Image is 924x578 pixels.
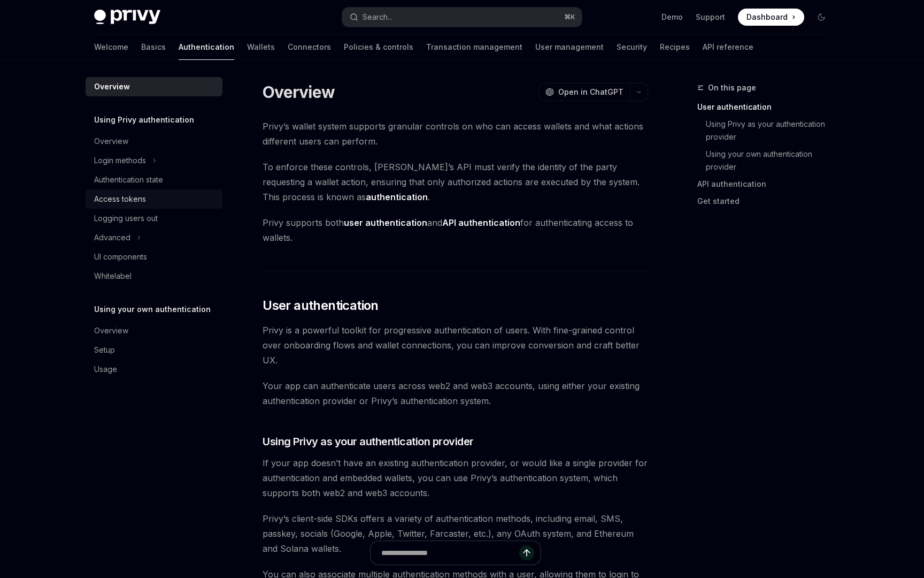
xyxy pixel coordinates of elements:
[263,511,648,556] span: Privy’s client-side SDKs offers a variety of authentication methods, including email, SMS, passke...
[86,189,222,209] a: Access tokens
[86,77,222,96] a: Overview
[342,7,582,27] button: Search...⌘K
[94,344,115,356] div: Setup
[263,215,648,245] span: Privy supports both and for authenticating access to wallets.
[86,132,222,151] a: Overview
[94,270,132,283] div: Whitelabel
[660,34,690,60] a: Recipes
[94,173,163,186] div: Authentication state
[706,146,838,176] a: Using your own authentication provider
[263,434,474,449] span: Using Privy as your authentication provider
[708,81,756,94] span: On this page
[86,209,222,228] a: Logging users out
[564,13,575,21] span: ⌘ K
[738,9,804,26] a: Dashboard
[558,87,623,97] span: Open in ChatGPT
[94,363,117,376] div: Usage
[86,360,222,379] a: Usage
[94,135,128,148] div: Overview
[442,217,520,228] strong: API authentication
[617,34,647,60] a: Security
[703,34,753,60] a: API reference
[94,154,146,167] div: Login methods
[288,34,331,60] a: Connectors
[263,82,335,102] h1: Overview
[86,170,222,189] a: Authentication state
[94,231,130,244] div: Advanced
[263,455,648,500] span: If your app doesn’t have an existing authentication provider, or would like a single provider for...
[94,113,194,126] h5: Using Privy authentication
[179,34,234,60] a: Authentication
[344,34,413,60] a: Policies & controls
[263,297,379,314] span: User authentication
[697,176,838,193] a: API authentication
[519,545,534,560] button: Send message
[263,159,648,204] span: To enforce these controls, [PERSON_NAME]’s API must verify the identity of the party requesting a...
[538,83,630,101] button: Open in ChatGPT
[94,193,146,206] div: Access tokens
[746,12,788,22] span: Dashboard
[696,12,725,22] a: Support
[263,323,648,368] span: Privy is a powerful toolkit for progressive authentication of users. With fine-grained control ov...
[344,217,427,228] strong: user authentication
[366,192,428,202] strong: authentication
[94,212,158,225] div: Logging users out
[86,340,222,360] a: Setup
[263,119,648,149] span: Privy’s wallet system supports granular controls on who can access wallets and what actions diffe...
[813,9,830,26] button: Toggle dark mode
[86,247,222,267] a: UI components
[141,34,166,60] a: Basics
[94,10,160,25] img: dark logo
[706,116,838,146] a: Using Privy as your authentication provider
[535,34,604,60] a: User management
[86,321,222,340] a: Overview
[94,34,128,60] a: Welcome
[94,80,130,93] div: Overview
[697,98,838,116] a: User authentication
[86,267,222,286] a: Whitelabel
[661,12,683,22] a: Demo
[363,11,392,24] div: Search...
[426,34,522,60] a: Transaction management
[697,193,838,210] a: Get started
[263,378,648,408] span: Your app can authenticate users across web2 and web3 accounts, using either your existing authent...
[247,34,275,60] a: Wallets
[94,303,211,316] h5: Using your own authentication
[94,250,147,263] div: UI components
[94,324,128,337] div: Overview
